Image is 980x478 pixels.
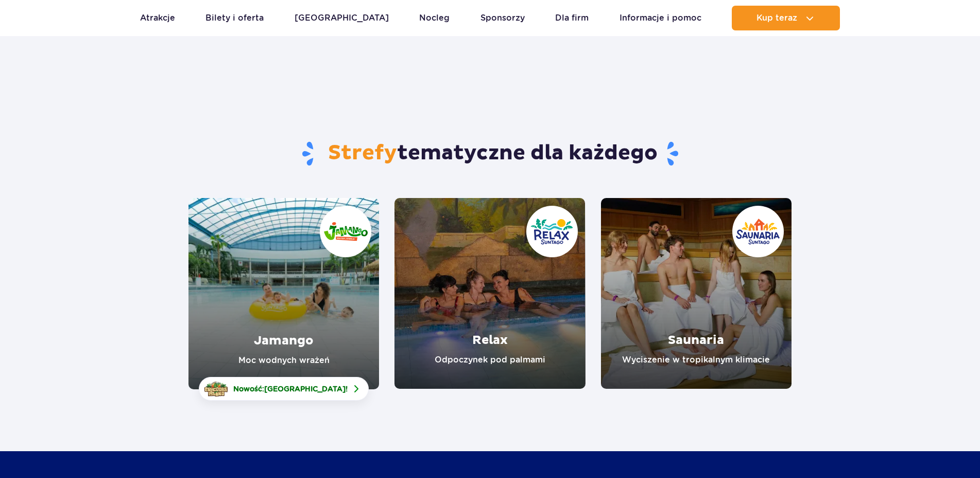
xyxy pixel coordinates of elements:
[328,140,397,166] span: Strefy
[732,6,840,30] button: Kup teraz
[394,198,585,389] a: Relax
[480,6,525,30] a: Sponsorzy
[601,198,792,389] a: Saunaria
[233,384,348,394] span: Nowość: !
[295,6,389,30] a: [GEOGRAPHIC_DATA]
[264,385,346,393] span: [GEOGRAPHIC_DATA]
[205,6,264,30] a: Bilety i oferta
[419,6,450,30] a: Nocleg
[140,6,175,30] a: Atrakcje
[199,377,369,401] a: Nowość:[GEOGRAPHIC_DATA]!
[188,140,792,167] h1: tematyczne dla każdego
[555,6,589,30] a: Dla firm
[188,198,379,389] a: Jamango
[620,6,701,30] a: Informacje i pomoc
[757,13,797,23] span: Kup teraz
